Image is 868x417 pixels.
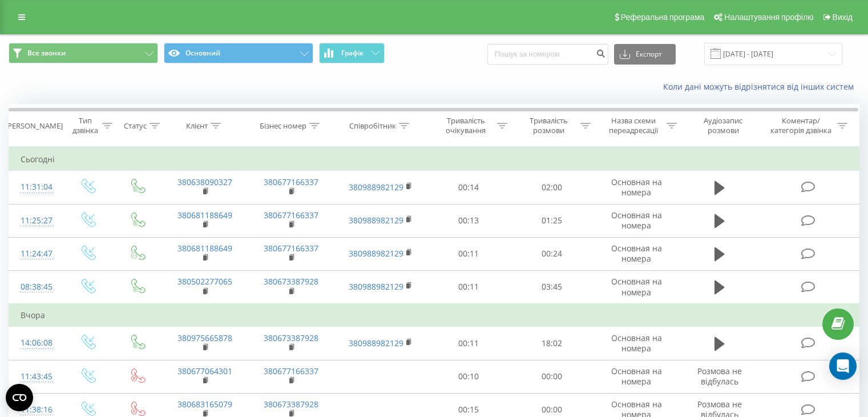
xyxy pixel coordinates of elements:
td: 02:00 [510,171,593,204]
td: 00:13 [427,204,510,237]
a: 380677166337 [264,243,318,254]
div: Коментар/категорія дзвінка [768,116,834,135]
a: 380677064301 [177,366,232,376]
td: Основная на номера [593,237,679,270]
a: 380677166337 [264,210,318,220]
td: Основная на номера [593,327,679,360]
div: Тип дзвінка [72,116,99,135]
td: 00:11 [427,237,510,270]
a: 380673387928 [264,399,318,410]
div: [PERSON_NAME] [5,121,63,131]
span: Графік [341,49,364,57]
a: 380975665878 [177,332,232,343]
a: 380683165079 [177,399,232,410]
div: Співробітник [349,121,396,131]
button: Графік [319,43,385,63]
div: 11:24:47 [21,243,51,265]
a: 380673387928 [264,276,318,287]
input: Пошук за номером [487,44,608,65]
td: 00:10 [427,360,510,393]
td: Основная на номера [593,360,679,393]
button: Open CMP widget [6,384,33,411]
td: 00:11 [427,270,510,304]
button: Все звонки [9,43,158,63]
a: Коли дані можуть відрізнятися вiд інших систем [663,81,859,92]
a: 380638090327 [177,177,232,187]
a: 380988982129 [349,215,403,226]
button: Експорт [614,44,676,65]
div: 14:06:08 [21,332,51,354]
div: Назва схеми переадресації [604,116,664,135]
div: Бізнес номер [260,121,306,131]
span: Все звонки [27,49,66,58]
td: Вчора [9,304,859,327]
td: Основная на номера [593,204,679,237]
div: 11:43:45 [21,366,51,388]
div: Open Intercom Messenger [829,352,857,380]
td: Основная на номера [593,171,679,204]
div: Аудіозапис розмови [690,116,757,135]
td: 00:14 [427,171,510,204]
span: Реферальна програма [621,13,705,22]
a: 380681188649 [177,243,232,254]
td: 00:11 [427,327,510,360]
td: Основная на номера [593,270,679,304]
div: Тривалість очікування [438,116,495,135]
button: Основний [164,43,313,63]
div: Статус [124,121,147,131]
div: 08:38:45 [21,276,51,298]
a: 380988982129 [349,182,403,193]
a: 380673387928 [264,332,318,343]
td: Сьогодні [9,148,859,171]
a: 380502277065 [177,276,232,287]
span: Налаштування профілю [724,13,813,22]
div: Клієнт [186,121,208,131]
a: 380988982129 [349,248,403,259]
td: 18:02 [510,327,593,360]
div: 11:31:04 [21,176,51,198]
a: 380677166337 [264,366,318,376]
a: 380677166337 [264,177,318,187]
a: 380988982129 [349,338,403,348]
td: 01:25 [510,204,593,237]
td: 03:45 [510,270,593,304]
span: Вихід [833,13,853,22]
div: Тривалість розмови [520,116,578,135]
div: 11:25:27 [21,210,51,232]
a: 380681188649 [177,210,232,220]
span: Розмова не відбулась [697,366,742,387]
td: 00:00 [510,360,593,393]
td: 00:24 [510,237,593,270]
a: 380988982129 [349,281,403,292]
